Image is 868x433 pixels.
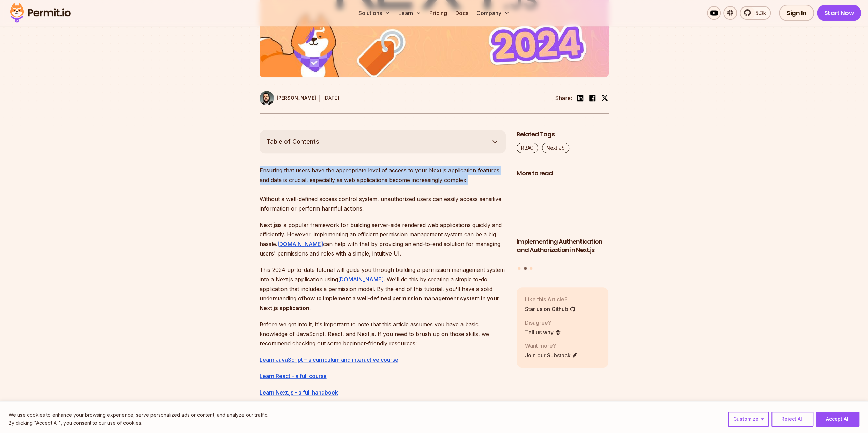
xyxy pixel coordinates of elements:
a: Start Now [817,5,862,21]
img: facebook [588,94,597,102]
li: Share: [555,94,572,102]
a: [PERSON_NAME] [260,91,316,105]
button: Customize [728,412,769,427]
h2: More to read [517,169,609,178]
li: 2 of 3 [517,182,609,263]
a: Docs [453,6,471,20]
a: Sign In [779,5,814,21]
img: twitter [601,95,608,102]
button: Learn [396,6,424,20]
button: Go to slide 1 [518,267,520,270]
a: Learn JavaScript – a curriculum and interactive course [260,356,398,363]
a: Next.JS [542,143,569,153]
a: Tell us why [525,328,561,336]
p: This 2024 up-to-date tutorial will guide you through building a permission management system into... [260,265,506,313]
p: Want more? [525,342,578,350]
button: Accept All [816,412,859,427]
p: Before we get into it, it's important to note that this article assumes you have a basic knowledg... [260,320,506,348]
button: Company [474,6,512,20]
img: Implementing Authentication and Authorization in Next.js [517,182,609,233]
strong: Next.js [260,221,278,228]
time: [DATE] [323,95,339,101]
a: Join our Substack [525,351,578,359]
a: [DOMAIN_NAME] [338,276,384,283]
div: Posts [517,182,609,271]
p: is a popular framework for building server-side rendered web applications quickly and efficiently... [260,220,506,258]
a: Implementing Authentication and Authorization in Next.jsImplementing Authentication and Authoriza... [517,182,609,263]
span: Table of Contents [266,137,319,146]
h3: Implementing Authentication and Authorization in Next.js [517,237,609,254]
a: 5.3k [740,6,771,20]
a: [DOMAIN_NAME] [277,241,323,247]
a: Learn React - a full course [260,373,327,380]
button: Reject All [771,412,813,427]
button: Table of Contents [260,130,506,153]
a: Star us on Github [525,305,576,313]
button: Go to slide 3 [530,267,532,270]
p: Like this Article? [525,295,576,304]
p: By clicking "Accept All", you consent to our use of cookies. [9,419,268,427]
a: Learn Next.js - a full handbook [260,389,338,396]
h2: Related Tags [517,130,609,139]
strong: how to implement a well-defined permission management system in your Next.js application [260,295,499,311]
div: | [319,94,321,102]
a: RBAC [517,143,538,153]
p: We use cookies to enhance your browsing experience, serve personalized ads or content, and analyz... [9,411,268,419]
p: [PERSON_NAME] [277,95,316,102]
span: 5.3k [751,9,766,17]
button: Go to slide 2 [524,267,527,270]
p: Ensuring that users have the appropriate level of access to your Next.js application features and... [260,166,506,213]
p: Disagree? [525,319,561,327]
img: linkedin [576,94,584,102]
img: Gabriel L. Manor [260,91,274,105]
button: Solutions [356,6,393,20]
img: Permit logo [7,1,74,25]
a: Pricing [427,6,450,20]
